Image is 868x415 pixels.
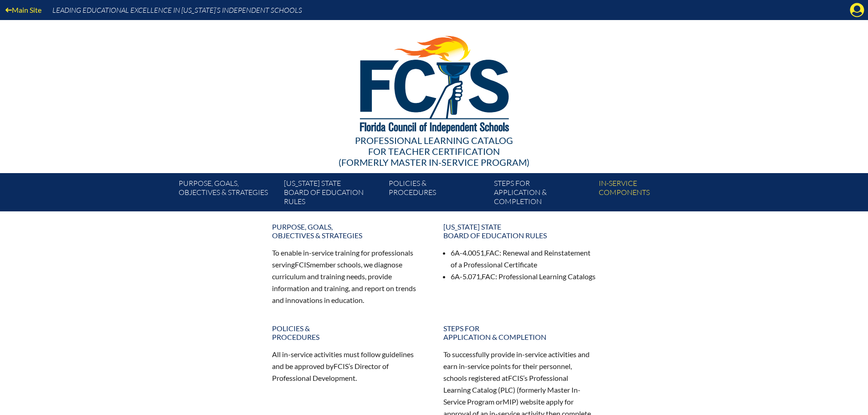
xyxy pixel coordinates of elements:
p: To enable in-service training for professionals serving member schools, we diagnose curriculum an... [272,247,425,306]
span: FCIS [334,362,349,370]
a: Steps forapplication & completion [490,177,595,211]
span: PLC [500,385,513,394]
li: 6A-5.071, : Professional Learning Catalogs [451,271,596,282]
span: FCIS [508,374,523,382]
span: FAC [486,248,499,257]
span: for Teacher Certification [368,146,500,157]
a: [US_STATE] StateBoard of Education rules [280,177,385,211]
a: Purpose, goals,objectives & strategies [175,177,280,211]
span: MIP [503,397,516,406]
a: Main Site [2,4,45,16]
a: Policies &Procedures [385,177,490,211]
a: Policies &Procedures [267,320,431,345]
div: Professional Learning Catalog (formerly Master In-service Program) [172,135,697,168]
img: FCISlogo221.eps [340,20,528,144]
li: 6A-4.0051, : Renewal and Reinstatement of a Professional Certificate [451,247,596,271]
p: All in-service activities must follow guidelines and be approved by ’s Director of Professional D... [272,348,425,384]
a: [US_STATE] StateBoard of Education rules [438,219,602,243]
span: FCIS [295,260,310,269]
span: FAC [482,272,495,281]
svg: Manage account [850,3,864,17]
a: In-servicecomponents [595,177,700,211]
a: Purpose, goals,objectives & strategies [267,219,431,243]
a: Steps forapplication & completion [438,320,602,345]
